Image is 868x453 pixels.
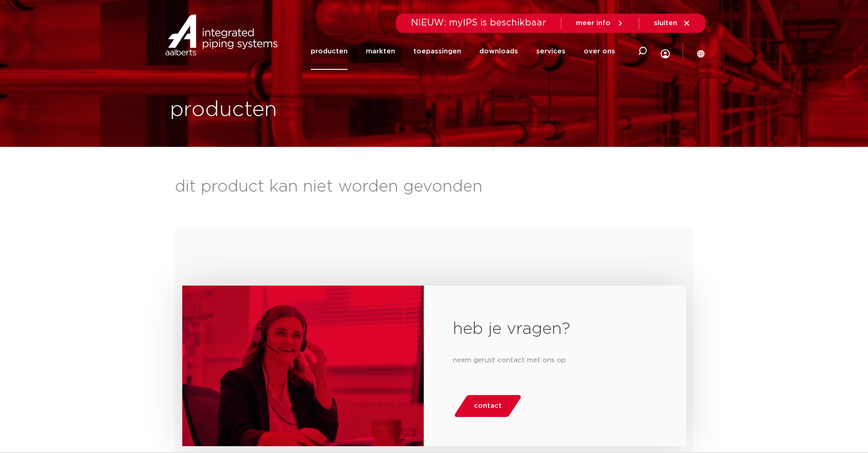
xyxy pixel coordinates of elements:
a: markten [366,33,395,70]
span: contact [474,399,502,413]
a: toepassingen [413,33,461,70]
a: sluiten [654,19,691,27]
span: NIEUW: myIPS is beschikbaar [411,18,546,27]
span: meer info [576,20,611,26]
p: dit product kan niet worden gevonden [175,176,517,198]
a: contact [453,395,523,417]
a: producten [311,33,348,70]
div: my IPS [661,30,670,73]
a: services [536,33,565,70]
a: meer info [576,19,624,27]
span: sluiten [654,20,677,26]
nav: Menu [311,33,615,70]
p: neem gerust contact met ons op [453,355,657,366]
a: downloads [479,33,518,70]
h1: producten [170,95,277,125]
h2: heb je vragen? [453,318,657,340]
a: over ons [584,33,615,70]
